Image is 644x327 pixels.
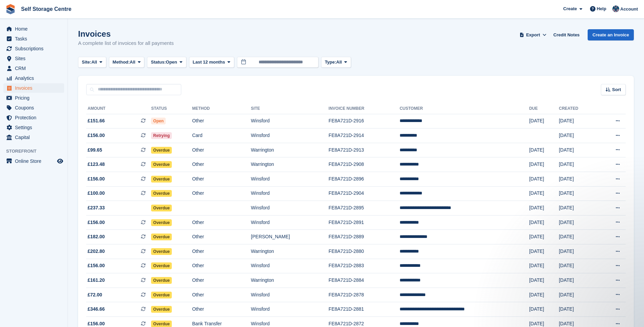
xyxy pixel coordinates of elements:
[559,244,597,259] td: [DATE]
[559,103,597,114] th: Created
[529,201,559,216] td: [DATE]
[151,59,166,66] span: Status:
[329,172,400,187] td: FE8A721D-2896
[15,93,56,103] span: Pricing
[529,103,559,114] th: Due
[151,219,172,226] span: Overdue
[518,29,548,40] button: Export
[612,86,621,93] span: Sort
[88,248,105,255] span: £202.80
[251,201,329,216] td: Winsford
[151,277,172,284] span: Overdue
[15,123,56,132] span: Settings
[251,273,329,288] td: Warrington
[529,273,559,288] td: [DATE]
[113,59,130,66] span: Method:
[82,59,91,66] span: Site:
[15,54,56,63] span: Sites
[151,132,172,139] span: Retrying
[251,302,329,317] td: Winsford
[3,156,64,166] a: menu
[329,288,400,302] td: FE8A721D-2878
[529,114,559,128] td: [DATE]
[529,172,559,187] td: [DATE]
[329,302,400,317] td: FE8A721D-2881
[88,132,105,139] span: £156.00
[192,244,251,259] td: Other
[329,273,400,288] td: FE8A721D-2884
[529,230,559,244] td: [DATE]
[251,244,329,259] td: Warrington
[559,143,597,157] td: [DATE]
[15,156,56,166] span: Online Store
[559,215,597,230] td: [DATE]
[3,24,64,34] a: menu
[559,128,597,143] td: [DATE]
[559,273,597,288] td: [DATE]
[56,157,64,165] a: Preview store
[86,103,151,114] th: Amount
[151,161,172,168] span: Overdue
[329,244,400,259] td: FE8A721D-2880
[3,83,64,93] a: menu
[151,103,192,114] th: Status
[88,204,105,211] span: £237.33
[329,103,400,114] th: Invoice Number
[336,59,342,66] span: All
[151,234,172,240] span: Overdue
[251,172,329,187] td: Winsford
[193,59,225,66] span: Last 12 months
[192,273,251,288] td: Other
[251,103,329,114] th: Site
[3,103,64,113] a: menu
[325,59,336,66] span: Type:
[88,233,105,240] span: £182.00
[6,148,68,155] span: Storefront
[109,57,145,68] button: Method: All
[529,157,559,172] td: [DATE]
[559,302,597,317] td: [DATE]
[5,4,16,14] img: stora-icon-8386f47178a22dfd0bd8f6a31ec36ba5ce8667c1dd55bd0f319d3a0aa187defe.svg
[192,128,251,143] td: Card
[620,6,638,13] span: Account
[78,39,174,47] p: A complete list of invoices for all payments
[151,306,172,313] span: Overdue
[529,259,559,273] td: [DATE]
[251,186,329,201] td: Winsford
[529,288,559,302] td: [DATE]
[192,114,251,128] td: Other
[251,157,329,172] td: Warrington
[3,73,64,83] a: menu
[529,302,559,317] td: [DATE]
[151,292,172,298] span: Overdue
[559,230,597,244] td: [DATE]
[3,93,64,103] a: menu
[88,277,105,284] span: £161.20
[559,157,597,172] td: [DATE]
[329,230,400,244] td: FE8A721D-2889
[192,288,251,302] td: Other
[3,44,64,53] a: menu
[3,123,64,132] a: menu
[529,143,559,157] td: [DATE]
[192,103,251,114] th: Method
[147,57,186,68] button: Status: Open
[551,29,582,40] a: Credit Notes
[329,157,400,172] td: FE8A721D-2908
[91,59,97,66] span: All
[151,262,172,269] span: Overdue
[251,230,329,244] td: [PERSON_NAME]
[18,3,74,15] a: Self Storage Centre
[192,302,251,317] td: Other
[151,118,166,124] span: Open
[329,143,400,157] td: FE8A721D-2913
[15,103,56,113] span: Coupons
[78,57,106,68] button: Site: All
[88,117,105,124] span: £151.66
[130,59,135,66] span: All
[559,186,597,201] td: [DATE]
[151,190,172,197] span: Overdue
[192,186,251,201] td: Other
[529,244,559,259] td: [DATE]
[88,306,105,313] span: £346.66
